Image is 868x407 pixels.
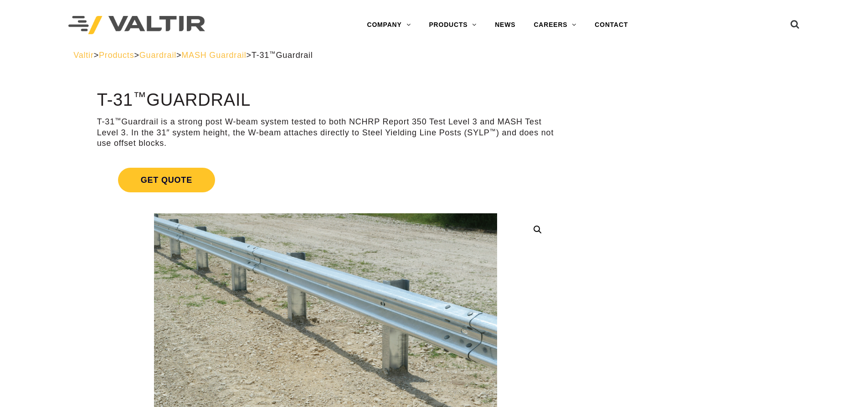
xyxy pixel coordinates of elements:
[269,50,276,57] sup: ™
[118,168,215,192] span: Get Quote
[181,51,246,60] a: MASH Guardrail
[420,16,486,34] a: PRODUCTS
[68,16,205,35] img: Valtir
[139,51,176,60] a: Guardrail
[97,91,554,110] h1: T-31 Guardrail
[486,16,524,34] a: NEWS
[97,117,554,149] p: T-31 Guardrail is a strong post W-beam system tested to both NCHRP Report 350 Test Level 3 and MA...
[133,89,146,104] sup: ™
[73,51,93,60] a: Valtir
[252,51,313,60] span: T-31 Guardrail
[97,157,554,203] a: Get Quote
[358,16,420,34] a: COMPANY
[115,117,121,124] sup: ™
[490,128,496,134] sup: ™
[586,16,637,34] a: CONTACT
[99,51,134,60] a: Products
[524,16,586,34] a: CAREERS
[73,50,795,61] div: > > > >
